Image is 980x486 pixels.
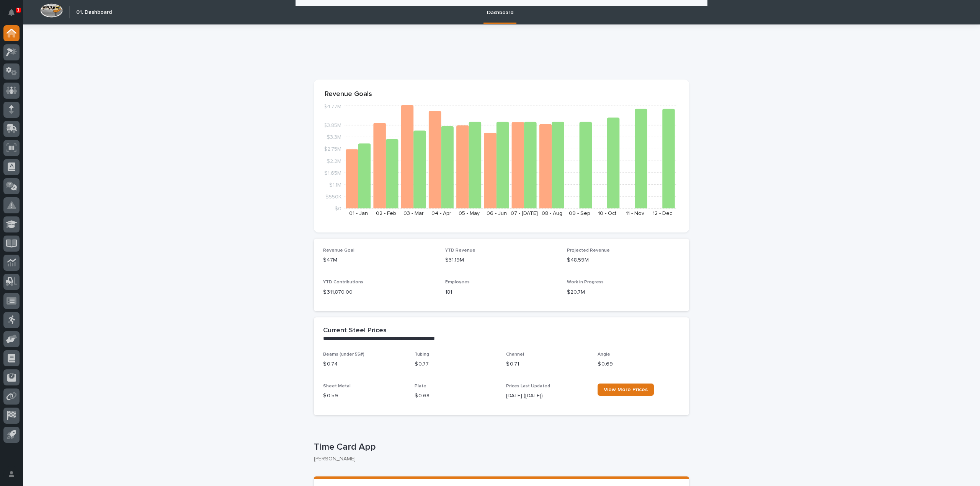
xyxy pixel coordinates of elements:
text: 04 - Apr [431,211,451,216]
img: Workspace Logo [40,3,63,18]
p: Time Card App [314,442,686,453]
div: Notifications1 [10,9,20,21]
tspan: $0 [335,206,341,211]
span: Angle [598,352,610,357]
span: Sheet Metal [323,384,351,388]
text: 07 - [DATE] [511,211,538,216]
span: Beams (under 55#) [323,352,364,357]
tspan: $1.65M [324,170,341,176]
p: [DATE] ([DATE]) [506,392,588,400]
p: $ 0.74 [323,360,405,368]
tspan: $2.2M [327,158,341,164]
text: 12 - Dec [653,211,672,216]
text: 09 - Sep [569,211,590,216]
span: Channel [506,352,524,357]
h2: Current Steel Prices [323,327,387,335]
tspan: $1.1M [329,182,341,187]
p: $ 0.77 [415,360,497,368]
text: 11 - Nov [626,211,644,216]
p: 181 [445,288,558,296]
p: $ 0.69 [598,360,680,368]
p: $ 0.68 [415,392,497,400]
text: 05 - May [459,211,480,216]
p: 1 [17,7,20,13]
text: 03 - Mar [403,211,424,216]
p: Revenue Goals [325,90,678,99]
span: YTD Revenue [445,248,475,253]
p: $ 311,870.00 [323,288,436,296]
tspan: $3.3M [327,135,341,140]
tspan: $550K [325,194,341,199]
a: View More Prices [598,384,654,396]
tspan: $3.85M [323,123,341,128]
text: 10 - Oct [598,211,616,216]
p: $48.59M [567,256,680,264]
text: 06 - Jun [487,211,507,216]
span: Work in Progress [567,280,604,284]
span: YTD Contributions [323,280,363,284]
p: [PERSON_NAME] [314,456,683,462]
span: View More Prices [604,387,648,392]
p: $47M [323,256,436,264]
span: Tubing [415,352,429,357]
span: Plate [415,384,426,388]
span: Projected Revenue [567,248,610,253]
p: $ 0.59 [323,392,405,400]
text: 08 - Aug [542,211,562,216]
h2: 01. Dashboard [76,9,112,16]
text: 01 - Jan [349,211,368,216]
tspan: $2.75M [324,146,341,152]
span: Revenue Goal [323,248,354,253]
text: 02 - Feb [376,211,396,216]
p: $ 0.71 [506,360,588,368]
p: $20.7M [567,288,680,296]
p: $31.19M [445,256,558,264]
span: Employees [445,280,470,284]
button: Notifications [3,5,20,21]
tspan: $4.77M [323,104,341,109]
span: Prices Last Updated [506,384,550,388]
